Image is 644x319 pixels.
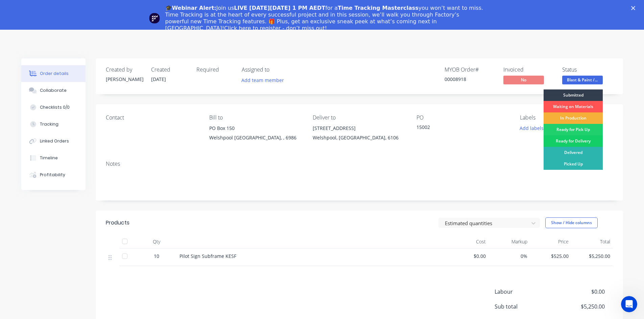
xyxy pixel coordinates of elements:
div: Price [530,235,572,248]
button: Blast & Paint /... [562,76,603,86]
b: Time Tracking Masterclass [338,5,419,11]
div: Delivered [544,147,603,158]
span: No [503,76,544,84]
div: Markup [488,235,530,248]
div: Timeline [40,155,58,161]
button: Timeline [21,150,86,166]
div: Notes [106,161,613,167]
div: Collaborate [40,87,67,94]
span: Blast & Paint /... [562,76,603,84]
div: Cost [447,235,489,248]
div: Tracking [40,121,58,127]
div: 15002 [416,124,501,133]
div: Created by [106,67,143,73]
div: Profitability [40,172,65,178]
span: $5,250.00 [554,302,604,311]
div: Status [562,67,613,73]
div: [PERSON_NAME] [106,76,143,83]
div: Order details [40,71,69,77]
div: Ready for Pick Up [544,124,603,135]
button: Profitability [21,166,86,183]
div: [STREET_ADDRESS]Welshpool, [GEOGRAPHIC_DATA], 6106 [313,124,405,145]
iframe: Intercom live chat [621,296,637,312]
div: PO [416,114,509,121]
a: Click here to register - don’t miss out! [224,25,327,31]
div: Required [196,67,234,73]
span: Pilot Sign Subframe KESF [180,253,236,259]
span: $525.00 [533,252,569,260]
b: LIVE [DATE][DATE] 1 PM AEDT [234,5,325,11]
div: Created [151,67,188,73]
div: [STREET_ADDRESS] [313,124,405,133]
div: Products [106,219,129,227]
span: $0.00 [450,252,486,260]
div: Join us for a you won’t want to miss. Time Tracking is at the heart of every successful project a... [165,5,484,32]
div: Invoiced [503,67,554,73]
div: Contact [106,114,198,121]
div: Linked Orders [40,138,69,144]
div: Bill to [209,114,302,121]
img: Profile image for Team [149,13,160,24]
div: PO Box 150 [209,124,302,133]
div: Welshpool, [GEOGRAPHIC_DATA], 6106 [313,133,405,142]
span: 0% [491,252,527,260]
button: Checklists 0/0 [21,99,86,116]
button: Tracking [21,116,86,133]
button: Linked Orders [21,133,86,150]
div: In Production [544,112,603,124]
button: Add team member [238,76,287,85]
div: Picked Up [544,158,603,170]
b: 🎓Webinar Alert: [165,5,216,11]
div: Assigned to [242,67,309,73]
div: Checklists 0/0 [40,104,70,110]
span: $0.00 [554,288,604,296]
div: Close [631,6,638,10]
div: MYOB Order # [445,67,495,73]
div: Ready for Delivery [544,135,603,147]
span: Labour [495,288,555,296]
span: Sub total [495,302,555,311]
div: 00008918 [445,76,495,83]
button: Add team member [242,76,288,85]
span: [DATE] [151,76,166,82]
span: 10 [154,252,159,260]
button: Add labels [516,124,547,133]
div: Waiting on Materials [544,101,603,112]
div: PO Box 150Welshpool [GEOGRAPHIC_DATA], , 6986 [209,124,302,145]
div: Welshpool [GEOGRAPHIC_DATA], , 6986 [209,133,302,142]
div: Qty [136,235,177,248]
div: Submitted [544,89,603,101]
button: Collaborate [21,82,86,99]
div: Labels [520,114,613,121]
span: $5,250.00 [574,252,610,260]
div: Deliver to [313,114,405,121]
button: Order details [21,65,86,82]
